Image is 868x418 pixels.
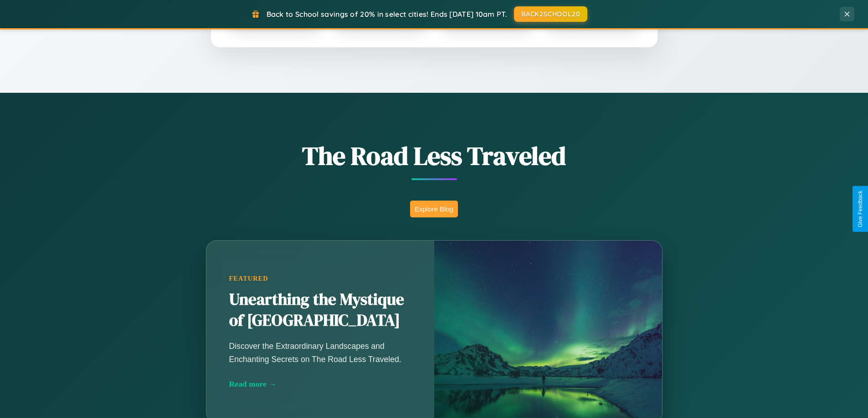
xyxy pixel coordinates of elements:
[229,340,411,365] p: Discover the Extraordinary Landscapes and Enchanting Secrets on The Road Less Traveled.
[514,6,587,22] button: BACK2SCHOOL20
[229,275,411,282] div: Featured
[267,10,507,19] span: Back to School savings of 20% in select cities! Ends [DATE] 10am PT.
[229,289,411,331] h2: Unearthing the Mystique of [GEOGRAPHIC_DATA]
[857,191,863,227] div: Give Feedback
[229,379,411,389] div: Read more →
[410,201,458,217] button: Explore Blog
[161,138,708,173] h1: The Road Less Traveled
